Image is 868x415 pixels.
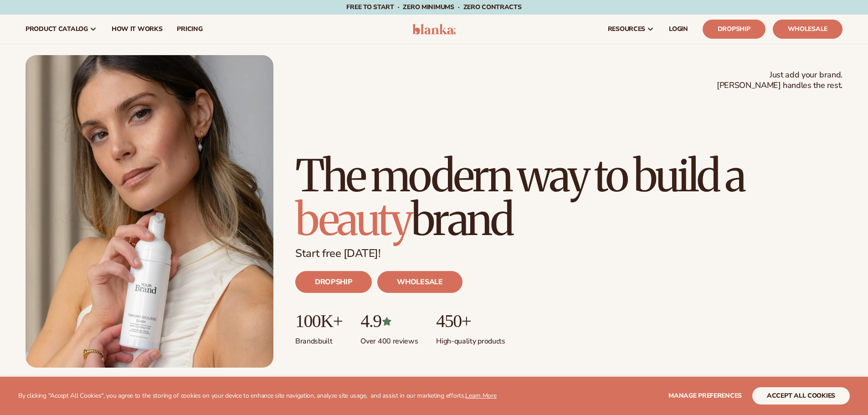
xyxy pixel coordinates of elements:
p: 4.9 [360,311,418,331]
a: Learn More [465,391,496,400]
span: How It Works [112,26,163,33]
button: accept all cookies [752,387,850,405]
p: High-quality products [436,331,505,346]
span: LOGIN [669,26,688,33]
span: product catalog [26,26,88,33]
a: WHOLESALE [377,271,462,293]
p: Start free [DATE]! [295,247,842,260]
button: Manage preferences [668,387,742,405]
span: Just add your brand. [PERSON_NAME] handles the rest. [717,70,842,91]
p: Over 400 reviews [360,331,418,346]
p: Brands built [295,331,342,346]
a: resources [601,15,662,44]
p: 450+ [436,311,505,331]
a: Dropship [703,20,765,39]
a: How It Works [104,15,170,44]
span: resources [608,26,645,33]
img: logo [412,24,456,35]
a: Wholesale [773,20,842,39]
span: pricing [177,26,202,33]
img: Blanka hero private label beauty Female holding tanning mousse [26,55,273,368]
a: LOGIN [662,15,695,44]
span: beauty [295,192,411,247]
p: By clicking "Accept All Cookies", you agree to the storing of cookies on your device to enhance s... [18,392,497,400]
a: product catalog [18,15,104,44]
a: pricing [169,15,210,44]
h1: The modern way to build a brand [295,154,842,241]
p: 100K+ [295,311,342,331]
span: Free to start · ZERO minimums · ZERO contracts [346,3,521,11]
span: Manage preferences [668,391,742,400]
a: DROPSHIP [295,271,372,293]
